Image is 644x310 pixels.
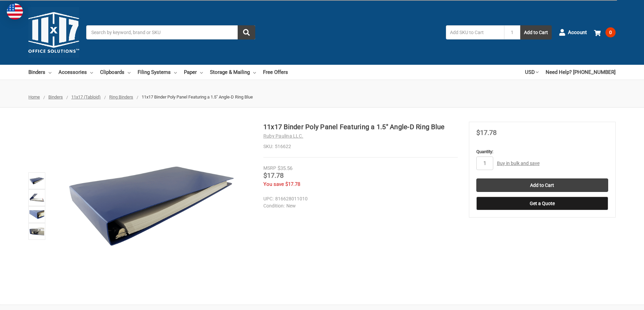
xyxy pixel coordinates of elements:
label: Quantity: [476,148,608,155]
a: Paper [184,65,203,80]
a: Storage & Mailing [210,65,256,80]
div: MSRP [263,165,276,172]
input: Search by keyword, brand or SKU [86,25,255,39]
a: Account [559,24,587,41]
a: Buy in bulk and save [497,161,540,166]
a: Binders [48,94,63,100]
img: 11x17 Binder Poly Panel Featuring a 1.5" Angle-D Ring Blue [29,173,44,188]
dt: SKU: [263,143,273,150]
img: 11x17 Binder Poly Panel Featuring a 1.5" Angle-D Ring Blue [29,207,44,222]
button: Get a Quote [476,197,608,210]
dt: Condition: [263,202,285,209]
a: Home [28,94,40,100]
a: Free Offers [263,65,288,80]
a: 0 [594,24,616,41]
dd: 516622 [263,143,458,150]
a: Ring Binders [109,94,133,100]
h1: 11x17 Binder Poly Panel Featuring a 1.5" Angle-D Ring Blue [263,122,458,132]
span: Account [568,29,587,36]
button: Add to Cart [520,25,552,39]
span: 11x17 Binder Poly Panel Featuring a 1.5" Angle-D Ring Blue [142,94,253,100]
a: Binders [28,65,51,80]
span: $17.78 [476,129,497,137]
a: Ruby Paulina LLC. [263,133,303,139]
span: $17.78 [285,181,300,187]
a: Clipboards [100,65,130,80]
a: Need Help? [PHONE_NUMBER] [546,65,616,80]
span: $17.78 [263,171,284,179]
a: Accessories [58,65,93,80]
a: Filing Systems [138,65,177,80]
span: 0 [605,27,616,37]
dd: 816628011010 [263,195,455,202]
dt: UPC: [263,195,273,202]
img: 11x17 Binder Poly Panel Featuring a 1.5" Angle-D Ring Blue [67,122,236,290]
span: You save [263,181,284,187]
a: USD [525,65,539,80]
span: $35.56 [278,165,292,171]
img: duty and tax information for United States [7,3,23,20]
input: Add SKU to Cart [446,25,504,39]
img: 11x17 Binder Poly Panel Featuring a 1.5" Angle-D Ring Blue [29,224,44,239]
input: Add to Cart [476,178,608,192]
img: 11x17 Binder Poly Panel Featuring a 1.5" Angle-D Ring Blue [29,190,44,205]
a: 11x17 (Tabloid) [71,94,101,100]
img: 11x17.com [28,7,79,58]
dd: New [263,202,455,209]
